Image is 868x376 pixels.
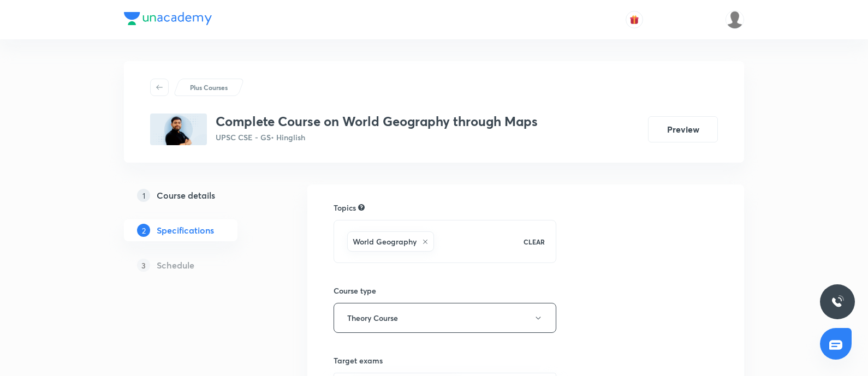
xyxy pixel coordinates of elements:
[334,285,556,296] h6: Course type
[124,12,212,25] img: Company Logo
[726,10,744,29] img: Piali K
[648,116,718,142] button: Preview
[137,224,150,237] p: 2
[216,114,538,129] h3: Complete Course on World Geography through Maps
[124,12,212,28] a: Company Logo
[334,303,556,333] button: Theory Course
[157,224,214,237] h5: Specifications
[150,114,207,145] img: B5384A51-23BB-4DF4-9B89-0F34B84E4EBF_plus.png
[524,237,545,247] p: CLEAR
[629,15,639,25] img: avatar
[831,295,844,308] img: ttu
[157,259,194,272] h5: Schedule
[358,202,365,212] div: Search for topics
[353,236,417,247] h6: World Geography
[334,355,556,366] h6: Target exams
[190,82,228,92] p: Plus Courses
[137,189,150,202] p: 1
[124,184,272,206] a: 1Course details
[137,259,150,272] p: 3
[626,11,643,28] button: avatar
[157,189,215,202] h5: Course details
[334,202,356,213] h6: Topics
[216,132,538,143] p: UPSC CSE - GS • Hinglish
